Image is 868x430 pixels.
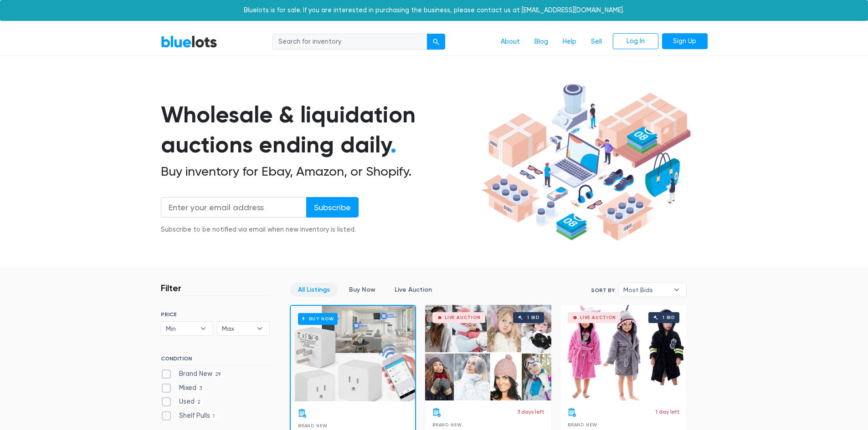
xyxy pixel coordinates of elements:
[212,371,224,378] span: 29
[290,283,338,297] a: All Listings
[517,408,544,416] p: 3 days left
[161,35,217,48] a: BlueLots
[656,408,679,416] p: 1 day left
[298,313,338,324] h6: Buy Now
[527,33,555,51] a: Blog
[210,413,218,420] span: 1
[493,33,527,51] a: About
[341,283,383,297] a: Buy Now
[387,283,440,297] a: Live Auction
[580,315,616,320] div: Live Auction
[161,355,270,365] h6: CONDITION
[390,131,396,158] span: .
[250,322,269,335] b: ▾
[425,305,551,400] a: Live Auction 1 bid
[584,33,609,51] a: Sell
[161,397,204,407] label: Used
[161,369,224,379] label: Brand New
[222,322,252,335] span: Max
[161,100,478,160] h1: Wholesale & liquidation auctions ending daily
[667,283,686,297] b: ▾
[161,311,270,318] h6: PRICE
[432,422,462,427] span: Brand New
[291,306,415,401] a: Buy Now
[161,383,205,393] label: Mixed
[623,283,669,297] span: Most Bids
[306,197,359,218] input: Subscribe
[161,164,478,179] h2: Buy inventory for Ebay, Amazon, or Shopify.
[568,422,597,427] span: Brand New
[478,80,694,245] img: hero-ee84e7d0318cb26816c560f6b4441b76977f77a177738b4e94f68c95b2b83dbb.png
[527,315,539,320] div: 1 bid
[555,33,584,51] a: Help
[161,225,359,235] div: Subscribe to be notified via email when new inventory is listed.
[161,283,181,293] h3: Filter
[166,322,196,335] span: Min
[194,322,213,335] b: ▾
[663,315,675,320] div: 1 bid
[196,385,205,392] span: 3
[560,305,687,400] a: Live Auction 1 bid
[298,423,328,428] span: Brand New
[272,34,427,50] input: Search for inventory
[161,197,307,218] input: Enter your email address
[161,411,218,421] label: Shelf Pulls
[445,315,481,320] div: Live Auction
[662,33,708,50] a: Sign Up
[591,286,615,294] label: Sort By
[195,399,204,406] span: 2
[613,33,658,50] a: Log In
